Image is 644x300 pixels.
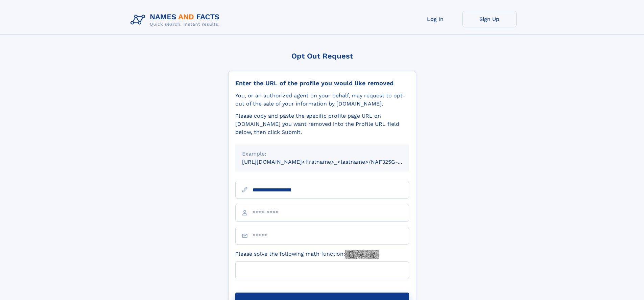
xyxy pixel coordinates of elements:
img: Logo Names and Facts [128,11,225,29]
small: [URL][DOMAIN_NAME]<firstname>_<lastname>/NAF325G-xxxxxxxx [242,159,422,165]
div: Enter the URL of the profile you would like removed [235,79,409,87]
a: Log In [408,11,462,27]
label: Please solve the following math function: [235,250,379,259]
a: Sign Up [462,11,517,27]
div: Opt Out Request [228,52,416,60]
div: Please copy and paste the specific profile page URL on [DOMAIN_NAME] you want removed into the Pr... [235,112,409,136]
div: You, or an authorized agent on your behalf, may request to opt-out of the sale of your informatio... [235,92,409,108]
div: Example: [242,150,402,158]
